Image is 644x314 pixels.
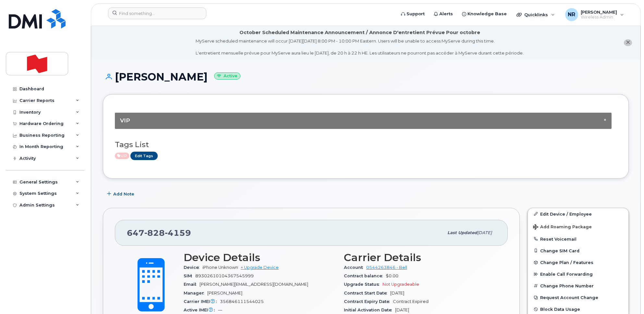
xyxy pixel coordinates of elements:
span: [DATE] [395,308,409,312]
button: Request Account Change [528,292,628,303]
span: 647 [127,228,191,238]
button: Add Roaming Package [528,220,628,233]
span: Device [184,265,202,270]
button: Enable Call Forwarding [528,268,628,280]
span: Active [115,153,129,159]
span: Enable Call Forwarding [540,272,593,277]
span: Last updated [447,230,477,235]
small: Active [214,72,240,80]
span: Contract balance [344,273,386,278]
span: 89302610104367545999 [195,273,254,278]
h1: [PERSON_NAME] [103,71,629,82]
h3: Device Details [184,252,336,263]
div: October Scheduled Maintenance Announcement / Annonce D'entretient Prévue Pour octobre [239,29,480,36]
span: Add Roaming Package [533,224,592,231]
span: × [604,117,606,122]
button: Change Plan / Features [528,257,628,268]
span: $0.00 [386,273,398,278]
a: + Upgrade Device [241,265,279,270]
span: VIP [120,117,130,124]
span: [DATE] [477,230,492,235]
span: SIM [184,273,195,278]
span: 356846111544025 [220,299,264,304]
span: Add Note [113,191,134,197]
span: Contract Expiry Date [344,299,393,304]
div: MyServe scheduled maintenance will occur [DATE][DATE] 8:00 PM - 10:00 PM Eastern. Users will be u... [196,38,524,56]
span: Initial Activation Date [344,308,395,312]
button: Add Note [103,188,140,200]
a: Edit Device / Employee [528,208,628,220]
span: Carrier IMEI [184,299,220,304]
span: [PERSON_NAME][EMAIL_ADDRESS][DOMAIN_NAME] [200,282,308,287]
span: Manager [184,291,207,295]
span: iPhone Unknown [202,265,238,270]
h3: Carrier Details [344,252,496,263]
button: Change SIM Card [528,245,628,257]
span: 828 [144,228,165,238]
span: Upgrade Status [344,282,383,287]
button: Change Phone Number [528,280,628,292]
span: Change Plan / Features [540,260,593,265]
a: Edit Tags [130,152,158,160]
span: Email [184,282,200,287]
a: 0544263846 - Bell [366,265,407,270]
span: 4159 [165,228,191,238]
h3: Tags List [115,141,617,149]
button: close notification [624,39,632,46]
span: Not Upgradeable [383,282,419,287]
span: Contract Start Date [344,291,390,295]
span: Active IMEI [184,308,218,312]
span: [DATE] [390,291,404,295]
button: Close [604,118,606,122]
span: Account [344,265,366,270]
button: Reset Voicemail [528,233,628,245]
span: Contract Expired [393,299,429,304]
span: [PERSON_NAME] [207,291,242,295]
span: — [218,308,222,312]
